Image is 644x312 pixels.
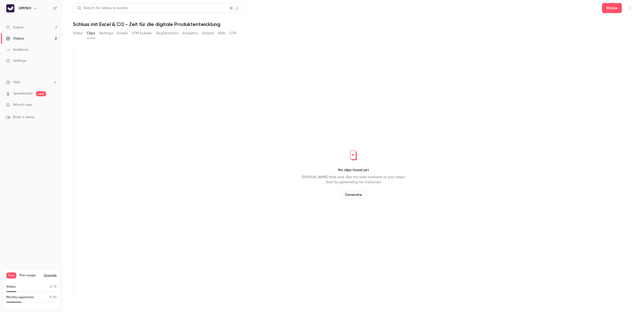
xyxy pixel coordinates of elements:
span: new [36,91,46,96]
button: Embed [202,29,214,37]
span: Book a demo [13,115,35,120]
div: Settings [6,58,26,63]
p: Videos [6,285,16,289]
a: SpeakerHub [13,91,33,96]
p: / 30 [49,295,57,300]
button: Polls [218,29,225,37]
button: UTM builder [132,29,152,37]
button: Settings [99,29,113,37]
button: Generate [342,191,365,199]
h1: Schluss mit Excel & CO - Zeit für die digitale Produktentwicklung [73,21,634,27]
button: Upgrade [44,273,57,277]
button: Clips [87,29,95,37]
span: 9 [49,296,51,299]
button: Registrations [156,29,179,37]
span: What's new [13,102,32,108]
button: Top Bar Actions [626,4,634,12]
div: Events [6,25,23,30]
div: Videos [6,36,24,41]
p: No clips found yet [338,168,369,173]
p: Monthly registrants [6,295,34,300]
p: / 10 [50,285,57,289]
div: Search for videos or events [77,6,128,11]
button: Video [73,29,83,37]
button: Share [602,3,622,13]
h6: UMYNO [19,6,31,11]
span: Help [13,80,20,85]
span: Plan usage [19,273,41,277]
p: [PERSON_NAME] finds and clips the best moments of your video. Start by generating the transcript. [302,175,405,185]
span: 2 [50,285,51,288]
button: Emails [117,29,128,37]
button: CTA [229,29,236,37]
button: Analytics [183,29,198,37]
img: UMYNO [6,4,14,12]
li: help-dropdown-opener [6,80,57,85]
span: Free [6,272,16,278]
div: Audience [6,47,28,52]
